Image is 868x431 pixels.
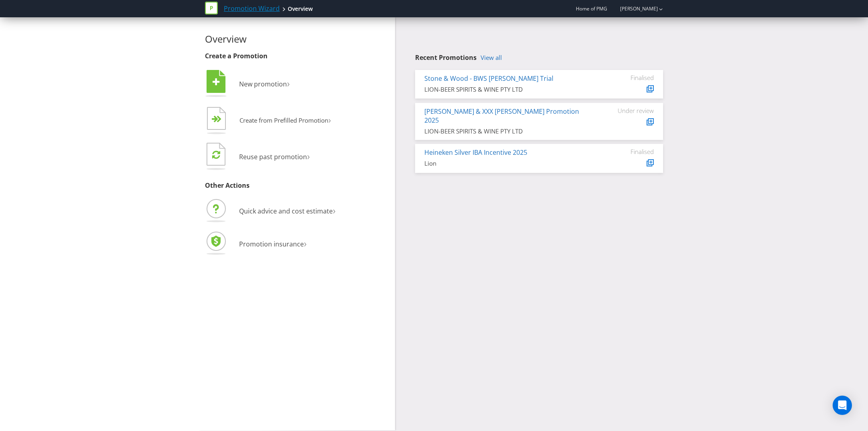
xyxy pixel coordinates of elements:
tspan:  [212,150,220,159]
span: Create from Prefilled Promotion [240,116,328,124]
div: LION-BEER SPIRITS & WINE PTY LTD [424,127,594,135]
span: Recent Promotions [415,53,477,62]
h2: Overview [205,34,389,44]
div: Finalised [606,74,654,81]
a: Stone & Wood - BWS [PERSON_NAME] Trial [424,74,553,83]
a: [PERSON_NAME] & XXX [PERSON_NAME] Promotion 2025 [424,107,579,125]
span: › [304,236,307,250]
span: New promotion [239,80,287,88]
h3: Other Actions [205,182,389,189]
span: › [333,203,336,217]
div: LION-BEER SPIRITS & WINE PTY LTD [424,85,594,94]
div: Overview [288,5,313,13]
div: Open Intercom Messenger [833,396,852,415]
div: Under review [606,107,654,114]
a: [PERSON_NAME] [612,5,658,12]
button: Create from Prefilled Promotion› [205,105,332,137]
a: Quick advice and cost estimate› [205,207,336,215]
span: Reuse past promotion [239,152,307,161]
div: Finalised [606,148,654,155]
tspan:  [213,78,220,86]
a: Promotion insurance› [205,240,307,248]
span: Home of PMG [576,5,607,12]
h3: Create a Promotion [205,53,389,60]
span: › [307,149,310,162]
span: › [328,113,331,126]
span: Quick advice and cost estimate [239,207,333,215]
span: › [287,76,290,90]
div: Lion [424,159,594,168]
tspan:  [217,115,222,123]
a: Heineken Silver IBA Incentive 2025 [424,148,527,157]
a: View all [481,54,502,61]
span: Promotion insurance [239,240,304,248]
a: Promotion Wizard [224,4,280,13]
